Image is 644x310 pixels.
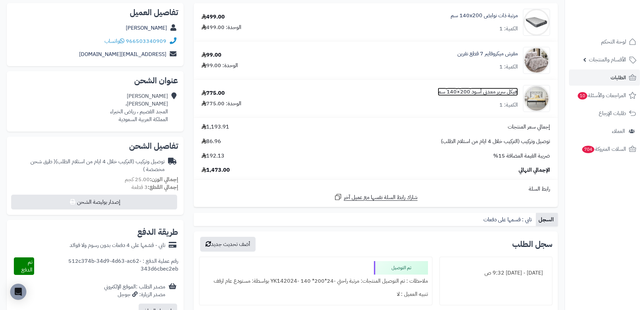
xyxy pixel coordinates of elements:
div: مصدر الطلب :الموقع الإلكتروني [104,283,165,299]
div: 499.00 [201,13,225,21]
small: 25.00 كجم [125,175,178,184]
div: [DATE] - [DATE] 9:32 ص [444,266,548,280]
div: تنبيه العميل : لا [204,288,428,301]
h2: عنوان الشحن [12,77,178,85]
div: الوحدة: 499.00 [201,24,241,31]
div: ملاحظات : تم التوصيل المنتجات: مرتبة راحتي -24*200* 140 -YK142024 بواسطة: مستودع عام ارفف [204,275,428,288]
small: 3 قطعة [132,183,178,191]
span: شارك رابط السلة نفسها مع عميل آخر [344,194,418,201]
span: الطلبات [611,73,626,82]
img: 1754548311-010101030003-90x90.jpg [523,85,550,112]
span: ( طرق شحن مخصصة ) [30,158,165,173]
img: 1702551583-26-90x90.jpg [523,9,550,36]
span: 1,193.91 [201,123,229,131]
span: توصيل وتركيب (التركيب خلال 4 ايام من استلام الطلب) [441,138,550,145]
h2: طريقة الدفع [137,228,178,236]
a: شارك رابط السلة نفسها مع عميل آخر [334,193,418,201]
span: تم الدفع [21,258,32,274]
span: طلبات الإرجاع [599,109,626,118]
a: تابي : قسمها على دفعات [481,213,536,226]
button: إصدار بوليصة الشحن [11,195,177,209]
h2: تفاصيل الشحن [12,142,178,150]
div: تابي - قسّمها على 4 دفعات بدون رسوم ولا فوائد [70,242,165,249]
a: طلبات الإرجاع [569,105,640,121]
div: رابط السلة [196,185,555,193]
div: الكمية: 1 [499,101,518,109]
a: مفرش ميكروفايبر 7 قطع نفرين [457,50,518,58]
div: رقم عملية الدفع : 512c374b-34d9-4d63-ac62-343d6cbec2eb [34,257,178,275]
a: 966503340909 [126,37,166,45]
strong: إجمالي الوزن: [150,175,178,184]
div: Open Intercom Messenger [10,284,26,300]
img: 1752909048-1-90x90.jpg [523,47,550,74]
a: المراجعات والأسئلة10 [569,87,640,104]
h3: سجل الطلب [512,240,552,248]
div: الكمية: 1 [499,63,518,71]
span: العملاء [612,126,625,136]
a: الطلبات [569,69,640,86]
div: توصيل وتركيب (التركيب خلال 4 ايام من استلام الطلب) [12,158,165,173]
a: هيكل سرير معدني أسود 200×140 سم [438,88,518,96]
span: 10 [577,92,587,100]
span: 704 [582,145,595,153]
a: مرتبة ذات نوابض 140x200 سم [451,12,518,20]
a: السلات المتروكة704 [569,141,640,157]
a: واتساب [104,37,124,45]
span: 1,473.00 [201,166,230,174]
div: [PERSON_NAME] [PERSON_NAME]، المجد القصيم ، رياض الخبراء المملكة العربية السعودية [110,92,168,123]
div: مصدر الزيارة: جوجل [104,291,165,299]
span: 192.13 [201,152,224,160]
a: [PERSON_NAME] [126,24,167,32]
a: [EMAIL_ADDRESS][DOMAIN_NAME] [79,50,166,58]
a: العملاء [569,123,640,139]
button: أضف تحديث جديد [200,237,256,252]
div: 99.00 [201,51,221,59]
span: ضريبة القيمة المضافة 15% [493,152,550,160]
strong: إجمالي القطع: [148,183,178,191]
div: الكمية: 1 [499,25,518,33]
h2: تفاصيل العميل [12,8,178,17]
span: المراجعات والأسئلة [577,91,626,100]
span: الإجمالي النهائي [519,166,550,174]
span: 86.96 [201,138,221,145]
span: الأقسام والمنتجات [589,55,626,64]
span: السلات المتروكة [581,144,626,154]
div: الوحدة: 99.00 [201,62,238,69]
span: لوحة التحكم [601,37,626,47]
div: الوحدة: 775.00 [201,100,241,108]
a: السجل [536,213,558,226]
a: لوحة التحكم [569,34,640,50]
span: إجمالي سعر المنتجات [508,123,550,131]
div: 775.00 [201,89,225,97]
div: تم التوصيل [374,261,428,275]
img: logo-2.png [598,13,638,28]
